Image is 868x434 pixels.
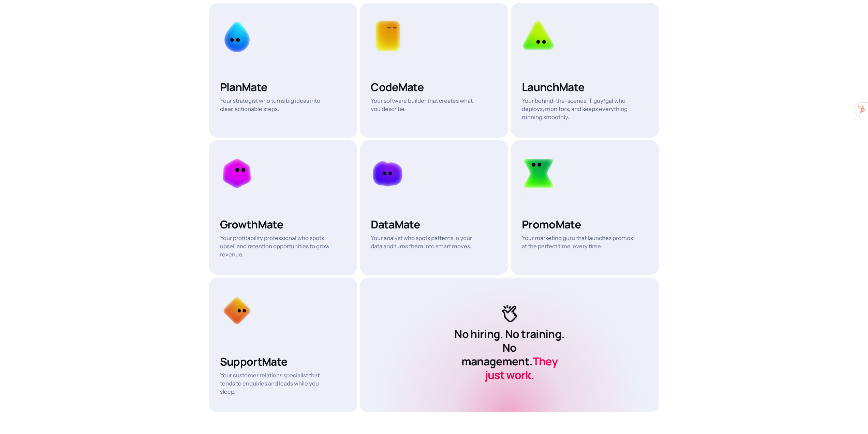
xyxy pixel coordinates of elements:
[485,354,558,382] span: They just work.
[371,97,484,113] p: Your software builder that creates what you describe.
[522,234,635,250] p: Your marketing guru that launches promos at the perfect time, every time.
[522,80,635,94] h3: LaunchMate
[522,97,635,121] p: Your behind-the-scenes IT guy/gal who deploys, monitors, and keeps everything running smoothly.
[371,234,484,250] p: Your analyst who spots patterns in your data and turns them into smart moves.
[220,97,333,113] p: Your strategist who turns big ideas into clear, actionable steps.
[454,327,565,382] h3: No hiring. No training. No management.
[220,371,333,396] p: Your customer relations specialist that tends to enquiries and leads while you sleep.
[371,80,484,94] h3: CodeMate
[522,218,635,231] h3: PromoMate
[220,234,333,258] p: Your profitability professional who spots upsell and retention opportunities to grow revenue.
[220,218,333,231] h3: GrowthMate
[220,355,333,368] h3: SupportMate
[371,218,484,231] h3: DataMate
[220,80,333,94] h3: PlanMate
